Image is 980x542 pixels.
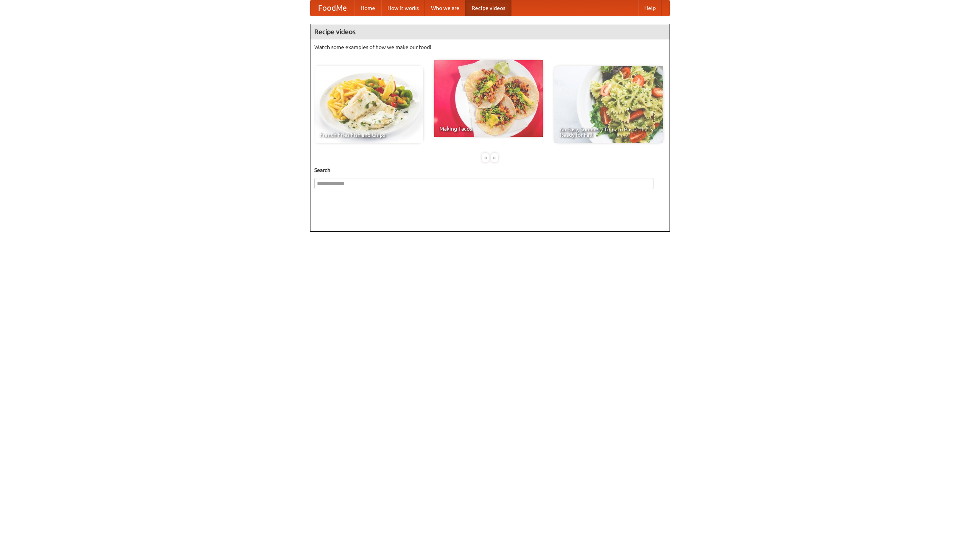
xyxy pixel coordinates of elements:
[310,24,670,39] h4: Recipe videos
[320,132,418,138] span: French Fries Fish and Chips
[425,0,465,16] a: Who we are
[314,66,423,143] a: French Fries Fish and Chips
[491,153,498,162] div: »
[638,0,662,16] a: Help
[314,166,666,174] h5: Search
[560,127,658,138] span: An Easy, Summery Tomato Pasta That's Ready for Fall
[310,0,354,16] a: FoodMe
[439,126,537,131] span: Making Tacos
[354,0,381,16] a: Home
[482,153,489,162] div: «
[465,0,511,16] a: Recipe videos
[434,60,543,137] a: Making Tacos
[381,0,425,16] a: How it works
[554,66,663,143] a: An Easy, Summery Tomato Pasta That's Ready for Fall
[314,43,666,51] p: Watch some examples of how we make our food!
